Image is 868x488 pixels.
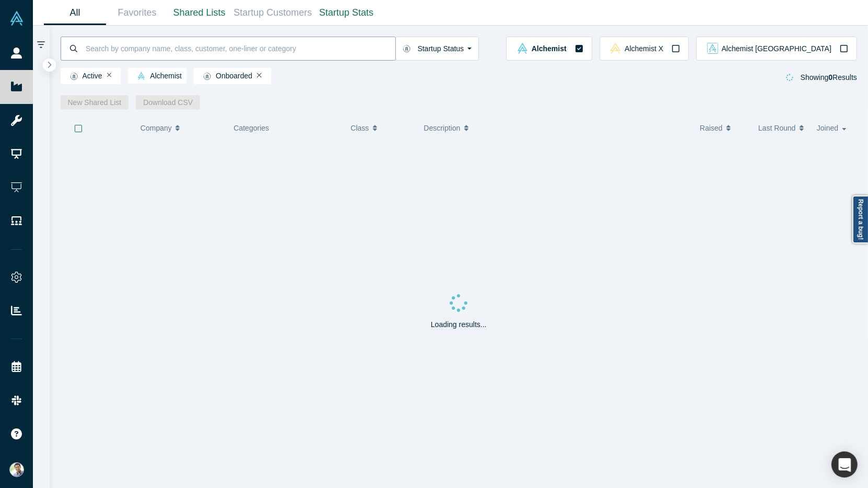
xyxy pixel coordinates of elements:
button: Description [424,117,689,139]
button: Download CSV [136,95,200,110]
button: alchemist_aj Vault LogoAlchemist [GEOGRAPHIC_DATA] [696,37,857,61]
input: Search by company name, class, customer, one-liner or category [85,36,395,61]
strong: 0 [829,73,833,82]
span: Company [140,117,172,139]
span: Alchemist [133,72,182,80]
button: Remove Filter [257,72,262,79]
button: Startup Status [395,37,479,61]
img: Ravi Belani's Account [9,462,24,477]
span: Showing Results [801,73,857,82]
a: Shared Lists [168,1,230,25]
button: alchemistx Vault LogoAlchemist X [600,37,689,61]
img: Startup status [403,44,410,53]
img: Startup status [70,72,78,80]
a: All [44,1,106,25]
button: New Shared List [61,95,129,110]
span: Active [65,72,102,80]
span: Description [424,117,460,139]
span: Alchemist X [625,45,663,52]
button: Raised [700,117,747,139]
a: Report a bug! [852,195,868,243]
button: Joined [817,117,850,139]
img: alchemist Vault Logo [517,43,528,54]
a: Startup Customers [230,1,315,25]
span: Onboarded [198,72,252,80]
button: alchemist Vault LogoAlchemist [506,37,592,61]
p: Loading results... [431,319,487,330]
span: Last Round [758,117,796,139]
span: Categories [233,124,269,132]
button: Last Round [758,117,806,139]
span: Alchemist [GEOGRAPHIC_DATA] [722,45,831,52]
img: Alchemist Vault Logo [9,11,24,26]
button: Company [140,117,217,139]
img: alchemist_aj Vault Logo [707,43,718,54]
img: Startup status [203,72,211,80]
span: Class [350,117,369,139]
a: Startup Stats [315,1,378,25]
button: Remove Filter [107,72,112,79]
img: alchemistx Vault Logo [610,43,621,54]
button: Class [350,117,407,139]
img: alchemist Vault Logo [137,72,145,80]
span: Raised [700,117,723,139]
a: Favorites [106,1,168,25]
span: Alchemist [532,45,567,52]
span: Joined [817,117,838,139]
